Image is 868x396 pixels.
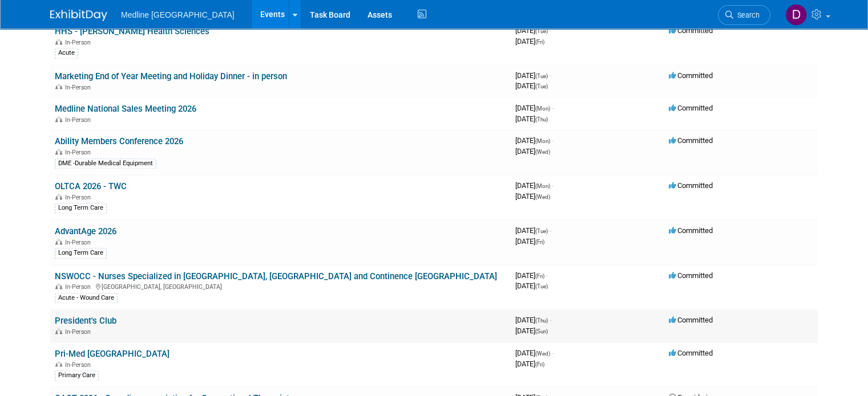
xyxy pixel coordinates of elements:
div: Acute [55,48,78,58]
span: [DATE] [515,136,554,145]
span: - [552,349,554,357]
span: [DATE] [515,37,544,46]
span: (Mon) [535,105,550,112]
span: (Tue) [535,28,548,34]
span: Committed [669,349,713,357]
a: Medline National Sales Meeting 2026 [55,104,196,114]
span: [DATE] [515,271,548,280]
div: Acute - Wound Care [55,293,118,303]
span: In-Person [65,84,94,91]
a: OLTCA 2026 - TWC [55,181,127,191]
span: - [552,104,554,112]
span: - [550,316,551,324]
span: Search [733,11,760,19]
a: HHS - [PERSON_NAME] Health Sciences [55,26,209,36]
div: Primary Care [55,370,99,381]
img: In-Person Event [55,361,62,367]
span: (Fri) [535,273,544,279]
span: [DATE] [515,192,550,201]
span: In-Person [65,116,94,124]
span: In-Person [65,283,94,291]
span: (Tue) [535,73,548,79]
span: Committed [669,71,713,80]
span: Committed [669,271,713,280]
span: [DATE] [515,181,554,190]
div: [GEOGRAPHIC_DATA], [GEOGRAPHIC_DATA] [55,281,506,291]
span: In-Person [65,239,94,246]
img: In-Person Event [55,149,62,154]
span: (Thu) [535,116,548,123]
span: (Tue) [535,228,548,234]
span: Medline [GEOGRAPHIC_DATA] [121,10,235,19]
span: (Wed) [535,350,550,357]
span: (Sun) [535,328,548,334]
span: In-Person [65,149,94,156]
span: Committed [669,181,713,190]
span: Committed [669,226,713,235]
span: (Wed) [535,194,550,200]
span: - [552,181,554,190]
span: [DATE] [515,26,551,35]
span: - [550,71,551,80]
img: In-Person Event [55,39,62,44]
a: Search [718,5,770,25]
span: (Fri) [535,39,544,45]
img: In-Person Event [55,328,62,334]
span: (Fri) [535,239,544,245]
span: Committed [669,316,713,324]
span: [DATE] [515,115,548,123]
span: In-Person [65,39,94,46]
span: - [546,271,548,280]
a: Ability Members Conference 2026 [55,136,183,146]
img: In-Person Event [55,116,62,122]
img: ExhibitDay [50,10,107,21]
img: In-Person Event [55,84,62,89]
div: Long Term Care [55,203,107,213]
span: Committed [669,104,713,112]
span: Committed [669,136,713,145]
span: [DATE] [515,104,554,112]
span: [DATE] [515,349,554,357]
a: Marketing End of Year Meeting and Holiday Dinner - in person [55,71,287,81]
span: (Mon) [535,183,550,189]
span: (Thu) [535,317,548,324]
span: [DATE] [515,281,548,290]
div: Long Term Care [55,248,107,258]
span: In-Person [65,328,94,336]
span: - [550,226,551,235]
span: In-Person [65,194,94,201]
img: In-Person Event [55,194,62,199]
span: - [552,136,554,145]
span: Committed [669,26,713,35]
span: (Tue) [535,83,548,89]
img: In-Person Event [55,239,62,244]
span: In-Person [65,361,94,369]
span: [DATE] [515,326,548,335]
span: - [550,26,551,35]
span: [DATE] [515,226,551,235]
span: [DATE] [515,81,548,90]
div: DME -Durable Medical Equipment [55,158,156,169]
span: [DATE] [515,237,544,246]
span: [DATE] [515,316,551,324]
a: NSWOCC - Nurses Specialized in [GEOGRAPHIC_DATA], [GEOGRAPHIC_DATA] and Continence [GEOGRAPHIC_DATA] [55,271,497,281]
a: Pri-Med [GEOGRAPHIC_DATA] [55,349,169,359]
span: [DATE] [515,71,551,80]
span: [DATE] [515,360,544,368]
img: Devangi Mehta [785,4,807,26]
span: (Tue) [535,283,548,289]
span: (Fri) [535,361,544,368]
img: In-Person Event [55,283,62,289]
span: (Wed) [535,149,550,155]
a: President's Club [55,316,116,326]
span: [DATE] [515,147,550,156]
span: (Mon) [535,138,550,144]
a: AdvantAge 2026 [55,226,116,236]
